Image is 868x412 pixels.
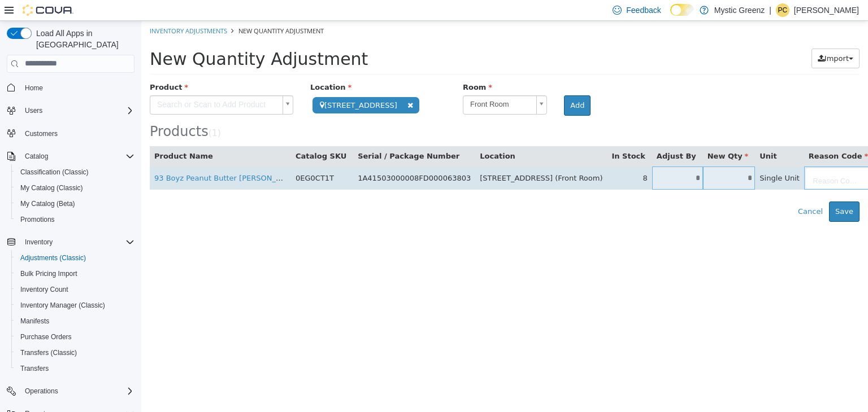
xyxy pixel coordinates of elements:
span: 1 [71,107,76,117]
span: [STREET_ADDRESS] [171,76,278,93]
a: Bulk Pricing Import [16,267,82,280]
a: Purchase Orders [16,330,76,344]
span: Bulk Pricing Import [20,269,77,278]
a: Home [20,81,47,95]
button: Unit [618,130,637,141]
span: Classification (Classic) [16,165,134,179]
td: 1A41503000008FD000063803 [212,146,334,169]
button: Catalog SKU [154,130,207,141]
button: Product Name [13,130,74,141]
div: Phillip Coleman [776,3,789,17]
a: Classification (Classic) [16,165,93,179]
p: [PERSON_NAME] [794,3,859,17]
span: Promotions [20,215,55,224]
span: Products [8,103,67,119]
span: New Qty [566,131,607,139]
span: Feedback [626,5,661,16]
button: My Catalog (Classic) [11,180,139,196]
button: In Stock [470,130,506,141]
button: Operations [20,384,63,398]
button: Bulk Pricing Import [11,266,139,282]
button: Customers [2,125,139,142]
a: Manifests [16,314,54,328]
span: My Catalog (Classic) [16,181,134,195]
span: Inventory [20,235,134,249]
a: Transfers (Classic) [16,346,81,360]
a: Inventory Count [16,283,73,296]
td: 8 [466,146,510,169]
a: Adjustments (Classic) [16,251,90,265]
span: Transfers [20,364,49,373]
span: Inventory Manager (Classic) [16,299,134,312]
span: Inventory [25,238,53,247]
button: Classification (Classic) [11,164,139,180]
span: Reason Code [667,131,727,139]
button: Adjustments (Classic) [11,250,139,266]
span: Transfers (Classic) [16,346,134,360]
span: Home [20,81,134,95]
span: Purchase Orders [16,330,134,344]
a: Inventory Manager (Classic) [16,299,110,312]
button: Operations [2,383,139,399]
button: Inventory [20,235,57,249]
span: Promotions [16,213,134,226]
button: Users [2,103,139,119]
span: My Catalog (Beta) [16,197,134,211]
button: Inventory Manager (Classic) [11,297,139,313]
span: Transfers [16,362,134,375]
button: Home [2,80,139,96]
span: Users [20,104,134,117]
button: Serial / Package Number [216,130,320,141]
span: Bulk Pricing Import [16,267,134,280]
button: Purchase Orders [11,329,139,345]
span: Front Room [322,75,390,93]
a: Inventory Adjustments [8,6,86,14]
span: Location [169,62,210,71]
button: Transfers (Classic) [11,345,139,361]
td: 0EG0CT1T [150,146,212,169]
span: Classification (Classic) [20,168,89,177]
span: Purchase Orders [20,332,72,341]
button: Save [688,181,718,201]
a: Customers [20,127,62,141]
a: Reason Code... [665,147,740,168]
span: Manifests [20,317,49,326]
p: Mystic Greenz [714,3,765,17]
span: Reason Code... [665,147,725,169]
a: My Catalog (Beta) [16,197,80,211]
span: PC [778,3,788,17]
span: [STREET_ADDRESS] (Front Room) [338,153,461,161]
span: Inventory Manager (Classic) [20,301,105,310]
a: 93 Boyz Peanut Butter [PERSON_NAME] 1.5g [PERSON_NAME] Hybrid [13,153,267,161]
button: Users [20,104,47,117]
button: Inventory [2,234,139,250]
button: Transfers [11,361,139,376]
button: Catalog [20,150,53,163]
span: Catalog [25,152,48,161]
span: New Quantity Adjustment [97,6,183,14]
button: Adjust By [515,130,557,141]
span: Inventory Count [20,285,68,294]
span: Operations [20,384,134,398]
button: Add [423,74,449,95]
button: My Catalog (Beta) [11,196,139,212]
img: Cova [23,5,73,16]
span: Import [683,33,708,42]
button: Manifests [11,313,139,329]
a: Search or Scan to Add Product [8,74,152,94]
span: Customers [25,129,58,138]
span: Product [8,62,47,71]
span: Adjustments (Classic) [16,251,134,265]
button: Catalog [2,148,139,164]
span: Adjustments (Classic) [20,253,86,262]
a: Transfers [16,362,53,375]
p: | [769,3,771,17]
span: Search or Scan to Add Product [9,75,137,93]
span: Room [322,62,351,71]
span: Inventory Count [16,283,134,296]
button: Import [670,28,718,48]
input: Dark Mode [670,4,694,16]
a: Promotions [16,213,59,226]
span: Single Unit [618,153,658,161]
